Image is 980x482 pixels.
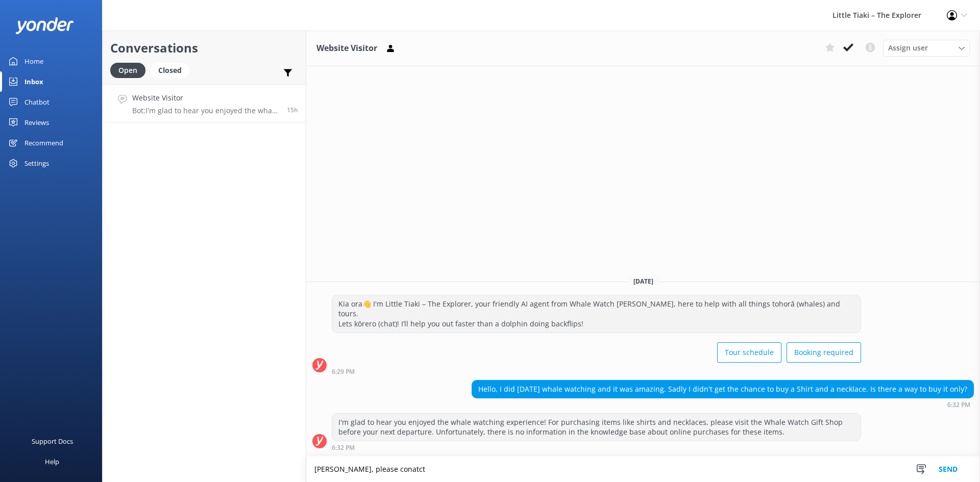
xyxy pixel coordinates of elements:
[888,42,928,54] span: Assign user
[332,444,861,451] div: Oct 05 2025 06:32pm (UTC +13:00) Pacific/Auckland
[132,92,279,104] h4: Website Visitor
[24,92,50,112] div: Chatbot
[24,112,49,133] div: Reviews
[472,401,974,408] div: Oct 05 2025 06:32pm (UTC +13:00) Pacific/Auckland
[15,17,74,34] img: yonder-white-logo.png
[787,342,861,363] button: Booking required
[717,342,781,363] button: Tour schedule
[332,295,861,333] div: Kia ora👋 I'm Little Tiaki – The Explorer, your friendly AI agent from Whale Watch [PERSON_NAME], ...
[472,380,973,398] div: Hello, I did [DATE] whale watching and it was amazing. Sadly I didn't get the chance to buy a Shi...
[110,63,145,78] div: Open
[929,456,967,482] button: Send
[947,402,970,408] strong: 6:32 PM
[24,71,43,92] div: Inbox
[24,133,63,153] div: Recommend
[316,42,377,55] h3: Website Visitor
[24,153,49,173] div: Settings
[151,64,194,75] a: Closed
[306,456,980,482] textarea: [PERSON_NAME], please conatct
[883,40,970,56] div: Assign User
[332,369,355,375] strong: 6:29 PM
[151,63,189,78] div: Closed
[132,106,279,115] p: Bot: I'm glad to hear you enjoyed the whale watching experience! For purchasing items like shirts...
[24,51,43,71] div: Home
[332,414,861,441] div: I'm glad to hear you enjoyed the whale watching experience! For purchasing items like shirts and ...
[32,431,73,451] div: Support Docs
[103,84,306,122] a: Website VisitorBot:I'm glad to hear you enjoyed the whale watching experience! For purchasing ite...
[287,106,298,114] span: Oct 05 2025 06:32pm (UTC +13:00) Pacific/Auckland
[332,368,861,375] div: Oct 05 2025 06:29pm (UTC +13:00) Pacific/Auckland
[627,277,659,286] span: [DATE]
[332,445,355,451] strong: 6:32 PM
[110,64,151,75] a: Open
[110,38,298,58] h2: Conversations
[45,451,59,472] div: Help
